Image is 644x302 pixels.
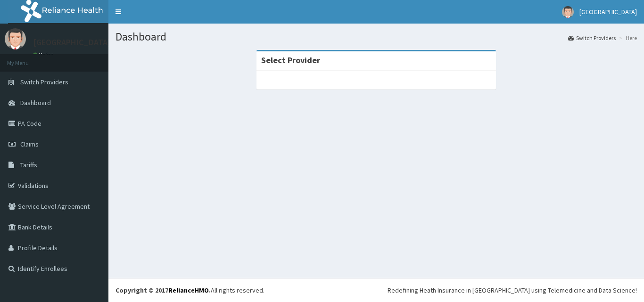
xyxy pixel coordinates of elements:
h1: Dashboard [116,31,637,43]
a: RelianceHMO [168,286,209,294]
a: Online [33,51,56,58]
p: [GEOGRAPHIC_DATA] [33,38,111,47]
span: [GEOGRAPHIC_DATA] [579,8,637,16]
span: Switch Providers [20,78,68,86]
strong: Copyright © 2017 . [116,286,211,294]
li: Here [617,34,637,42]
img: User Image [5,28,26,49]
span: Dashboard [20,98,51,107]
img: User Image [562,6,574,18]
strong: Select Provider [261,55,320,65]
span: Claims [20,140,39,148]
footer: All rights reserved. [108,278,644,302]
span: Tariffs [20,161,37,169]
a: Switch Providers [568,34,616,42]
div: Redefining Heath Insurance in [GEOGRAPHIC_DATA] using Telemedicine and Data Science! [388,286,637,295]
